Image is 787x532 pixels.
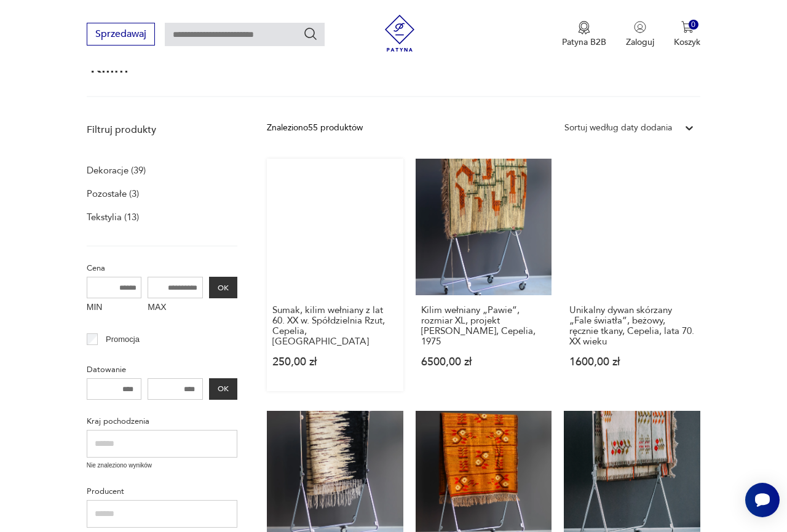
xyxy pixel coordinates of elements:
p: Kraj pochodzenia [87,415,237,428]
img: Ikona koszyka [681,21,694,33]
label: MIN [87,298,142,318]
a: Sumak, kilim wełniany z lat 60. XX w. Spółdzielnia Rzut, Cepelia, PRLSumak, kilim wełniany z lat ... [267,159,403,391]
a: Pozostałe (3) [87,185,139,202]
p: Nie znaleziono wyników [87,461,237,470]
p: Producent [87,485,237,498]
button: Patyna B2B [562,21,606,48]
a: Unikalny dywan skórzany „Fale światła”, beżowy, ręcznie tkany, Cepelia, lata 70. XX wiekuUnikalny... [564,159,700,391]
a: Ikona medaluPatyna B2B [562,21,606,48]
a: Sprzedawaj [87,31,155,39]
h1: kilim [87,59,129,76]
p: 1600,00 zł [569,357,695,367]
button: 0Koszyk [674,21,700,48]
iframe: Smartsupp widget button [745,483,780,517]
p: Promocja [106,333,140,346]
p: Patyna B2B [562,36,606,48]
button: Sprzedawaj [87,23,155,46]
div: 0 [689,20,699,30]
img: Patyna - sklep z meblami i dekoracjami vintage [381,15,418,52]
p: 250,00 zł [272,357,398,367]
p: Koszyk [674,36,700,48]
button: OK [209,378,237,400]
div: Znaleziono 55 produktów [267,121,363,135]
img: Ikona medalu [578,21,590,34]
button: OK [209,277,237,298]
p: Cena [87,261,237,275]
a: Kilim wełniany „Pawie”, rozmiar XL, projekt Piotra Grabowskiego, Cepelia, 1975Kilim wełniany „Paw... [416,159,552,391]
p: Datowanie [87,363,237,376]
h3: Unikalny dywan skórzany „Fale światła”, beżowy, ręcznie tkany, Cepelia, lata 70. XX wieku [569,305,695,347]
h3: Sumak, kilim wełniany z lat 60. XX w. Spółdzielnia Rzut, Cepelia, [GEOGRAPHIC_DATA] [272,305,398,347]
p: 6500,00 zł [421,357,547,367]
img: Ikonka użytkownika [634,21,646,33]
a: Dekoracje (39) [87,162,146,179]
p: Filtruj produkty [87,123,237,137]
div: Sortuj według daty dodania [564,121,672,135]
label: MAX [148,298,203,318]
p: Zaloguj [626,36,654,48]
h3: Kilim wełniany „Pawie”, rozmiar XL, projekt [PERSON_NAME], Cepelia, 1975 [421,305,547,347]
button: Szukaj [303,26,318,41]
button: Zaloguj [626,21,654,48]
a: Tekstylia (13) [87,208,139,226]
